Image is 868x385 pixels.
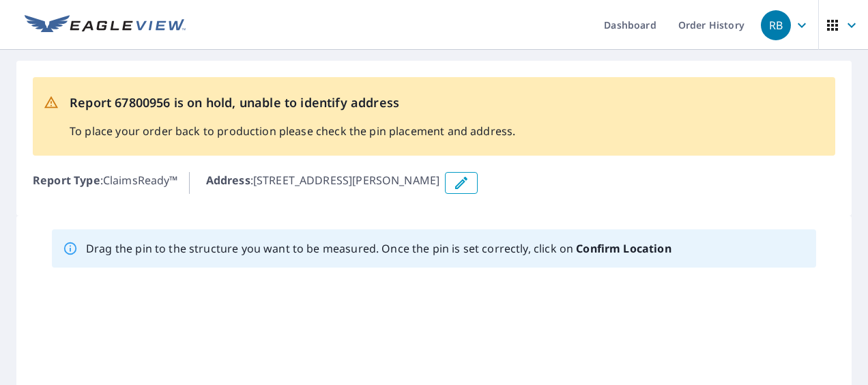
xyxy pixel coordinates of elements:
div: RB [761,10,791,40]
p: To place your order back to production please check the pin placement and address. [70,123,515,139]
b: Report Type [33,173,100,188]
b: Address [206,173,250,188]
p: : [STREET_ADDRESS][PERSON_NAME] [206,172,440,194]
p: : ClaimsReady™ [33,172,178,194]
p: Report 67800956 is on hold, unable to identify address [70,94,515,112]
img: EV Logo [25,15,186,35]
p: Drag the pin to the structure you want to be measured. Once the pin is set correctly, click on [86,240,671,257]
b: Confirm Location [576,241,671,256]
